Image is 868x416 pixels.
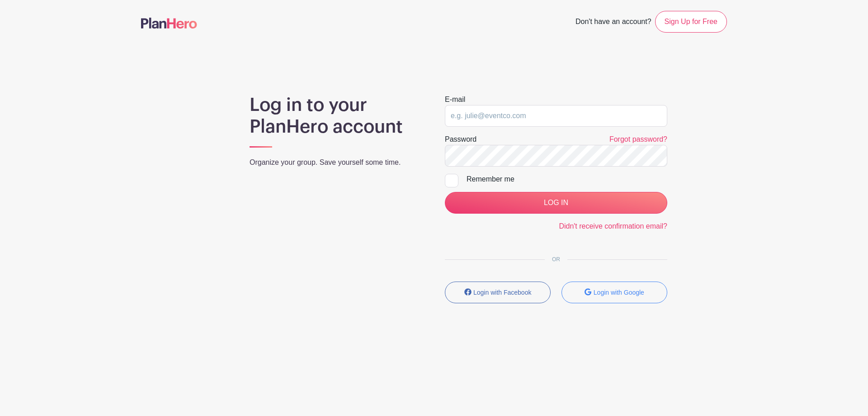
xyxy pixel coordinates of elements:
[445,94,465,105] label: E-mail
[559,222,667,230] a: Didn't receive confirmation email?
[445,282,551,303] button: Login with Facebook
[445,192,667,214] input: LOG IN
[473,289,531,296] small: Login with Facebook
[445,134,476,145] label: Password
[576,13,651,33] span: Don't have an account?
[609,135,667,143] a: Forgot password?
[561,282,667,303] button: Login with Google
[467,174,667,185] div: Remember me
[445,105,667,127] input: e.g. julie@eventco.com
[594,289,644,296] small: Login with Google
[250,94,423,138] h1: Log in to your PlanHero account
[545,256,567,263] span: OR
[250,157,423,168] p: Organize your group. Save yourself some time.
[655,11,727,33] a: Sign Up for Free
[141,18,197,29] img: logo-507f7623f17ff9eddc593b1ce0a138ce2505c220e1c5a4e2b4648c50719b7d32.svg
